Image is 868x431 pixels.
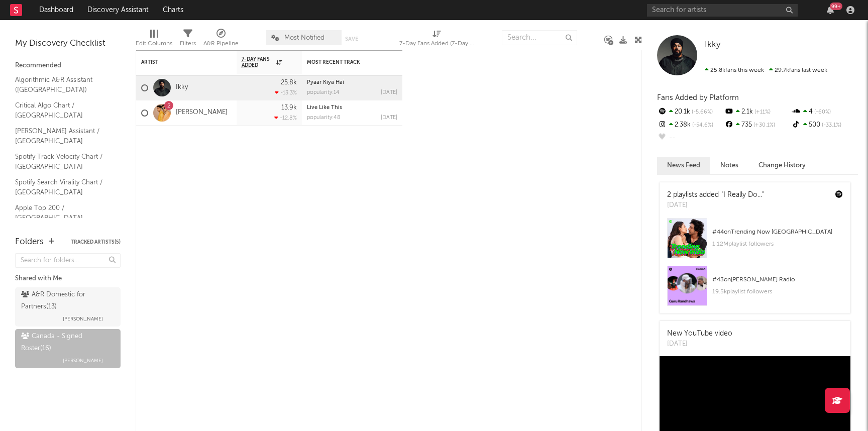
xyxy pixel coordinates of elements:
[667,200,764,210] div: [DATE]
[203,38,239,50] div: A&R Pipeline
[15,74,111,95] a: Algorithmic A&R Assistant ([GEOGRAPHIC_DATA])
[712,286,843,298] div: 19.5k playlist followers
[15,60,121,72] div: Recommended
[657,105,724,119] div: 20.1k
[830,3,842,10] div: 99 +
[307,105,342,111] a: Live Like This
[712,274,843,286] div: # 43 on [PERSON_NAME] Radio
[15,126,111,146] a: [PERSON_NAME] Assistant / [GEOGRAPHIC_DATA]
[15,100,111,121] a: Critical Algo Chart / [GEOGRAPHIC_DATA]
[284,35,324,41] span: Most Notified
[21,289,112,313] div: A&R Domestic for Partners ( 13 )
[15,151,111,172] a: Spotify Track Velocity Chart / [GEOGRAPHIC_DATA]
[15,236,44,248] div: Folders
[180,25,196,54] div: Filters
[657,132,724,145] div: --
[15,329,121,368] a: Canada - Signed Roster(16)[PERSON_NAME]
[724,105,791,119] div: 2.1k
[705,67,764,73] span: 25.8k fans this week
[176,109,228,117] a: [PERSON_NAME]
[307,105,397,111] div: Live Like This
[141,59,216,65] div: Artist
[705,67,827,73] span: 29.7k fans last week
[15,253,121,268] input: Search for folders...
[705,40,720,50] a: Ikky
[15,38,121,50] div: My Discovery Checklist
[63,313,103,325] span: [PERSON_NAME]
[399,38,475,50] div: 7-Day Fans Added (7-Day Fans Added)
[691,123,713,128] span: -54.6 %
[813,110,831,115] span: -60 %
[71,240,121,245] button: Tracked Artists(5)
[657,94,739,101] span: Fans Added by Platform
[502,30,577,45] input: Search...
[15,202,111,223] a: Apple Top 200 / [GEOGRAPHIC_DATA]
[203,25,239,54] div: A&R Pipeline
[63,355,103,367] span: [PERSON_NAME]
[307,80,344,85] a: Pyaar Kiya Hai
[753,110,771,115] span: +11 %
[15,273,121,285] div: Shared with Me
[307,115,341,121] div: popularity: 48
[748,157,816,174] button: Change History
[667,339,732,349] div: [DATE]
[647,4,798,17] input: Search for artists
[721,191,764,198] a: "I Really Do..."
[275,89,297,96] div: -13.3 %
[724,119,791,132] div: 735
[345,36,358,42] button: Save
[657,157,710,174] button: News Feed
[21,331,112,355] div: Canada - Signed Roster ( 16 )
[381,90,397,95] div: [DATE]
[660,218,850,266] a: #44onTrending Now [GEOGRAPHIC_DATA]1.12Mplaylist followers
[307,80,397,85] div: Pyaar Kiya Hai
[791,119,858,132] div: 500
[690,110,713,115] span: -5.66 %
[667,190,764,200] div: 2 playlists added
[660,266,850,313] a: #43on[PERSON_NAME] Radio19.5kplaylist followers
[399,25,475,54] div: 7-Day Fans Added (7-Day Fans Added)
[657,119,724,132] div: 2.38k
[712,238,843,250] div: 1.12M playlist followers
[752,123,775,128] span: +30.1 %
[15,287,121,327] a: A&R Domestic for Partners(13)[PERSON_NAME]
[307,90,340,95] div: popularity: 14
[712,226,843,238] div: # 44 on Trending Now [GEOGRAPHIC_DATA]
[242,56,274,68] span: 7-Day Fans Added
[136,38,172,50] div: Edit Columns
[827,6,834,14] button: 99+
[180,38,196,50] div: Filters
[15,177,111,197] a: Spotify Search Virality Chart / [GEOGRAPHIC_DATA]
[136,25,172,54] div: Edit Columns
[820,123,841,128] span: -33.1 %
[710,157,748,174] button: Notes
[667,329,732,339] div: New YouTube video
[281,104,297,111] div: 13.9k
[381,115,397,121] div: [DATE]
[791,105,858,119] div: 4
[274,115,297,121] div: -12.8 %
[176,83,188,92] a: Ikky
[281,79,297,86] div: 25.8k
[705,41,720,49] span: Ikky
[307,59,382,65] div: Most Recent Track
